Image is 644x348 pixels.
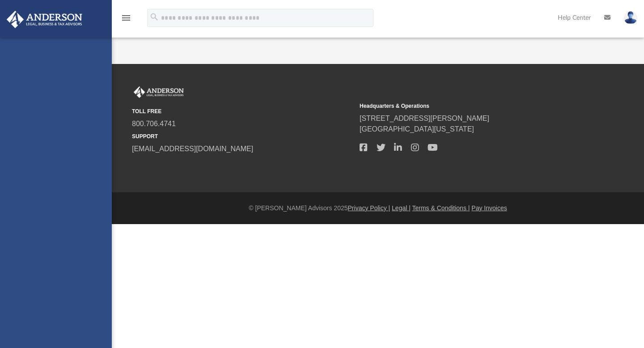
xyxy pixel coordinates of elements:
[132,120,176,127] a: 800.706.4741
[4,11,85,28] img: Anderson Advisors Platinum Portal
[412,204,470,212] a: Terms & Conditions |
[360,102,581,110] small: Headquarters & Operations
[149,12,159,22] i: search
[121,13,131,23] i: menu
[624,11,637,24] img: User Pic
[132,145,253,153] a: [EMAIL_ADDRESS][DOMAIN_NAME]
[112,204,644,213] div: © [PERSON_NAME] Advisors 2025
[121,17,131,23] a: menu
[360,115,489,122] a: [STREET_ADDRESS][PERSON_NAME]
[132,132,353,140] small: SUPPORT
[392,204,411,212] a: Legal |
[132,107,353,115] small: TOLL FREE
[348,204,390,212] a: Privacy Policy |
[471,204,507,212] a: Pay Invoices
[360,125,474,133] a: [GEOGRAPHIC_DATA][US_STATE]
[132,86,186,98] img: Anderson Advisors Platinum Portal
